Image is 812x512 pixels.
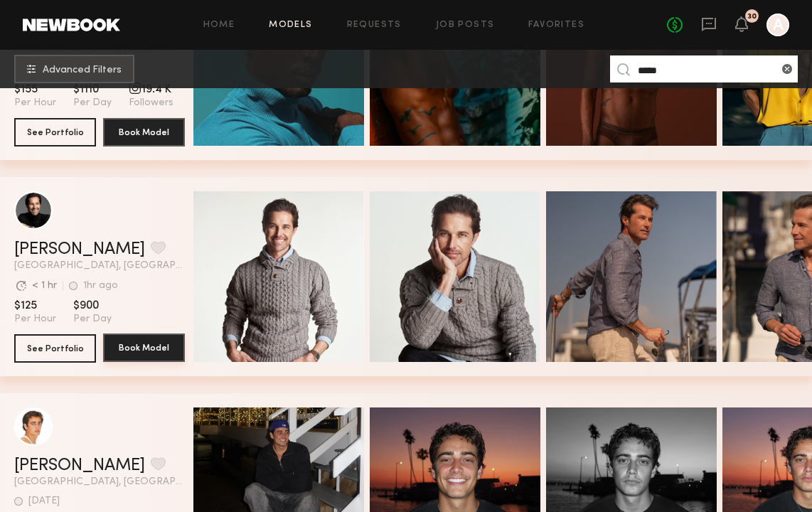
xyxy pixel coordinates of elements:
[766,14,789,36] a: A
[14,241,145,258] a: [PERSON_NAME]
[28,496,60,506] div: [DATE]
[103,334,185,362] button: Book Model
[14,477,185,487] span: [GEOGRAPHIC_DATA], [GEOGRAPHIC_DATA]
[14,299,56,313] span: $125
[203,21,235,30] a: Home
[32,281,57,291] div: < 1 hr
[14,55,134,83] button: Advanced Filters
[129,97,173,110] span: Followers
[436,21,495,30] a: Job Posts
[73,82,112,97] span: $1110
[83,281,118,291] div: 1hr ago
[747,13,757,21] div: 30
[14,97,56,110] span: Per Hour
[14,313,56,326] span: Per Hour
[73,97,112,110] span: Per Day
[14,457,145,474] a: [PERSON_NAME]
[14,334,96,363] button: See Portfolio
[129,82,173,97] span: 19.4 K
[347,21,402,30] a: Requests
[14,82,56,97] span: $155
[103,118,185,146] button: Book Model
[269,21,312,30] a: Models
[14,261,185,271] span: [GEOGRAPHIC_DATA], [GEOGRAPHIC_DATA]
[73,299,112,313] span: $900
[73,313,112,326] span: Per Day
[103,334,185,363] a: Book Model
[14,118,96,146] button: See Portfolio
[43,65,122,75] span: Advanced Filters
[528,21,584,30] a: Favorites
